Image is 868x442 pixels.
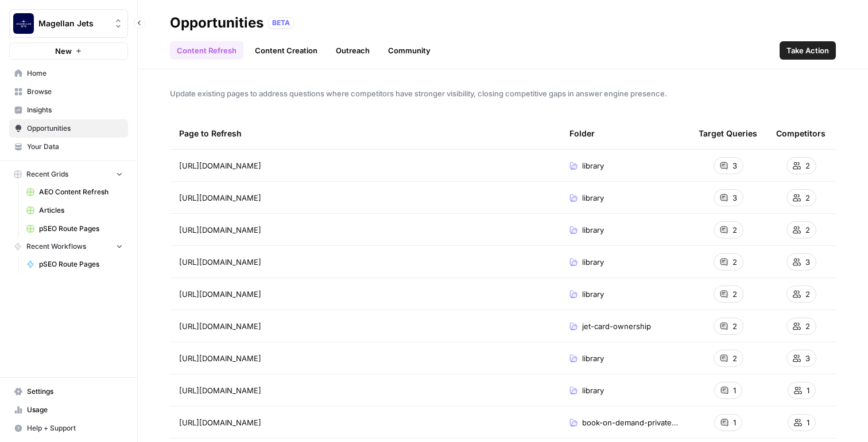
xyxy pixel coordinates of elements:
[27,142,123,152] span: Your Data
[21,183,128,201] a: AEO Content Refresh
[179,256,261,268] span: [URL][DOMAIN_NAME]
[780,41,836,60] button: Take Action
[21,255,128,273] a: pSEO Route Pages
[733,385,736,396] span: 1
[9,382,128,401] a: Settings
[805,353,810,364] span: 3
[9,83,128,101] a: Browse
[582,288,604,300] span: library
[582,385,604,396] span: library
[582,224,604,236] span: library
[733,320,737,332] span: 2
[699,118,757,149] div: Target Queries
[582,192,604,204] span: library
[805,288,810,300] span: 2
[179,353,261,364] span: [URL][DOMAIN_NAME]
[582,320,651,332] span: jet-card-ownership
[268,17,294,29] div: BETA
[733,417,736,428] span: 1
[26,169,68,179] span: Recent Grids
[21,220,128,238] a: pSEO Route Pages
[39,205,123,216] span: Articles
[27,123,123,134] span: Opportunities
[805,224,810,236] span: 2
[27,386,123,397] span: Settings
[582,417,680,428] span: book-on-demand-private-jet-charter-flights
[179,160,261,171] span: [URL][DOMAIN_NAME]
[27,87,123,97] span: Browse
[179,192,261,204] span: [URL][DOMAIN_NAME]
[733,192,737,204] span: 3
[807,385,809,396] span: 1
[170,14,263,32] div: Opportunities
[248,41,324,60] a: Content Creation
[179,288,261,300] span: [URL][DOMAIN_NAME]
[179,118,551,149] div: Page to Refresh
[9,42,128,60] button: New
[39,259,123,269] span: pSEO Route Pages
[9,119,128,138] a: Opportunities
[26,241,86,252] span: Recent Workflows
[27,423,123,433] span: Help + Support
[38,18,108,29] span: Magellan Jets
[805,320,810,332] span: 2
[9,238,128,255] button: Recent Workflows
[55,45,72,57] span: New
[786,45,829,56] span: Take Action
[9,64,128,83] a: Home
[569,118,595,149] div: Folder
[805,192,810,204] span: 2
[39,224,123,234] span: pSEO Route Pages
[9,401,128,419] a: Usage
[179,224,261,236] span: [URL][DOMAIN_NAME]
[776,118,826,149] div: Competitors
[27,405,123,415] span: Usage
[9,166,128,183] button: Recent Grids
[9,138,128,156] a: Your Data
[733,288,737,300] span: 2
[733,256,737,268] span: 2
[807,417,809,428] span: 1
[170,41,243,60] a: Content Refresh
[13,13,34,34] img: Magellan Jets Logo
[805,256,810,268] span: 3
[179,385,261,396] span: [URL][DOMAIN_NAME]
[9,101,128,119] a: Insights
[733,160,737,171] span: 3
[27,68,123,79] span: Home
[733,353,737,364] span: 2
[39,187,123,197] span: AEO Content Refresh
[582,256,604,268] span: library
[381,41,437,60] a: Community
[9,9,128,38] button: Workspace: Magellan Jets
[179,417,261,428] span: [URL][DOMAIN_NAME]
[27,105,123,115] span: Insights
[9,419,128,437] button: Help + Support
[805,160,810,171] span: 2
[329,41,377,60] a: Outreach
[582,353,604,364] span: library
[582,160,604,171] span: library
[21,201,128,220] a: Articles
[179,320,261,332] span: [URL][DOMAIN_NAME]
[733,224,737,236] span: 2
[170,88,836,99] span: Update existing pages to address questions where competitors have stronger visibility, closing co...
